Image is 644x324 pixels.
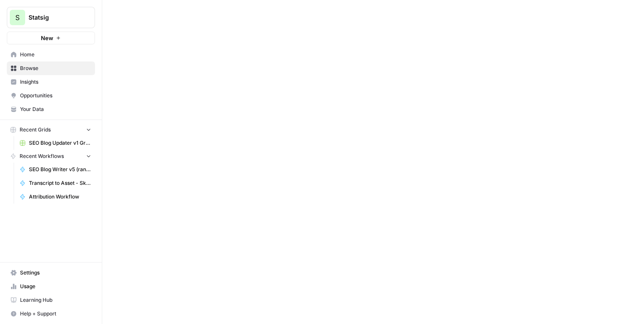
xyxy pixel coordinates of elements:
span: Browse [20,64,91,72]
span: Statsig [29,13,80,22]
span: Help + Support [20,310,91,318]
a: Opportunities [7,89,95,102]
button: Workspace: Statsig [7,7,95,28]
span: Insights [20,78,91,86]
a: Transcript to Asset - Skye (vNewModel) [16,176,95,190]
a: Home [7,48,95,61]
span: New [41,34,53,42]
span: Your Data [20,105,91,113]
span: SEO Blog Writer v5 (random date) [29,166,91,173]
span: Opportunities [20,92,91,99]
a: SEO Blog Writer v5 (random date) [16,163,95,176]
span: Recent Workflows [20,152,64,160]
span: Usage [20,283,91,290]
span: Recent Grids [20,126,51,134]
span: Settings [20,269,91,277]
span: Learning Hub [20,296,91,304]
span: Transcript to Asset - Skye (vNewModel) [29,179,91,187]
a: Usage [7,280,95,293]
span: Home [20,51,91,58]
a: Insights [7,75,95,89]
button: Recent Grids [7,123,95,136]
button: Help + Support [7,307,95,321]
a: SEO Blog Updater v1 Grid (master) [16,136,95,150]
span: Attribution Workflow [29,193,91,201]
span: S [15,12,20,23]
a: Your Data [7,102,95,116]
a: Settings [7,266,95,280]
a: Learning Hub [7,293,95,307]
button: New [7,32,95,44]
a: Attribution Workflow [16,190,95,204]
button: Recent Workflows [7,150,95,163]
span: SEO Blog Updater v1 Grid (master) [29,139,91,147]
a: Browse [7,61,95,75]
